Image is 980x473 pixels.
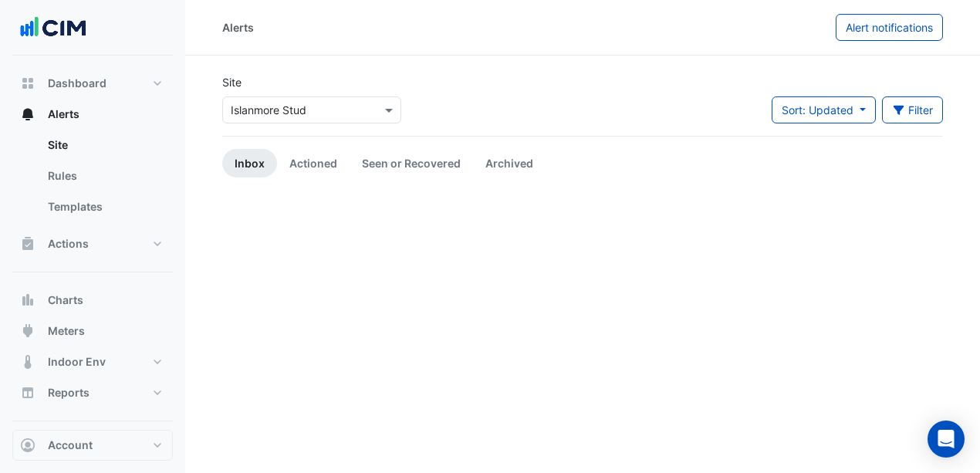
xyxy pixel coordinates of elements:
[48,106,79,122] span: Alerts
[19,12,88,43] img: Company Logo
[48,236,89,252] span: Actions
[35,191,173,222] a: Templates
[20,323,35,339] app-icon: Meters
[20,236,35,252] app-icon: Actions
[222,149,277,177] a: Inbox
[20,385,35,400] app-icon: Reports
[12,316,173,346] button: Meters
[48,385,90,400] span: Reports
[12,99,173,130] button: Alerts
[772,96,876,123] button: Sort: Updated
[222,74,242,90] label: Site
[48,438,93,453] span: Account
[48,292,83,308] span: Charts
[836,14,943,41] button: Alert notifications
[35,160,173,191] a: Rules
[222,19,254,35] div: Alerts
[12,377,173,408] button: Reports
[48,76,106,91] span: Dashboard
[12,68,173,99] button: Dashboard
[782,103,853,117] span: Sort: Updated
[473,149,546,177] a: Archived
[277,149,350,177] a: Actioned
[12,346,173,377] button: Indoor Env
[12,228,173,259] button: Actions
[48,323,85,339] span: Meters
[20,76,35,91] app-icon: Dashboard
[20,354,35,370] app-icon: Indoor Env
[12,130,173,228] div: Alerts
[846,21,933,34] span: Alert notifications
[350,149,473,177] a: Seen or Recovered
[12,285,173,316] button: Charts
[48,354,106,370] span: Indoor Env
[20,106,35,122] app-icon: Alerts
[35,130,173,160] a: Site
[20,292,35,308] app-icon: Charts
[12,430,173,461] button: Account
[928,421,965,458] div: Open Intercom Messenger
[882,96,944,123] button: Filter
